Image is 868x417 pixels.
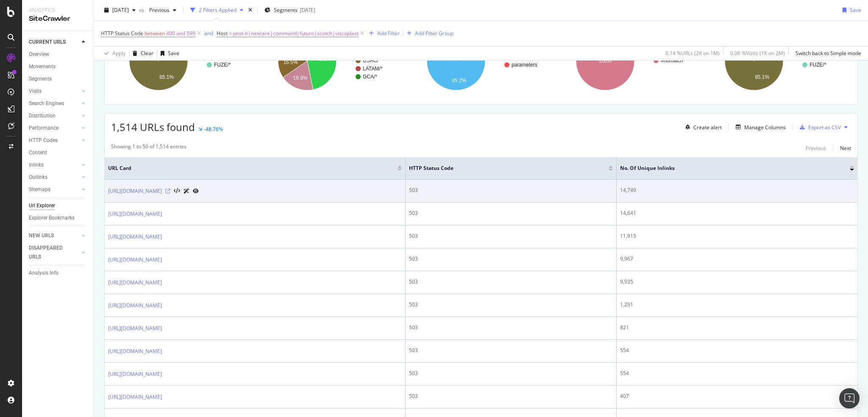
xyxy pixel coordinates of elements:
a: [URL][DOMAIN_NAME] [108,370,162,378]
span: HTTP Status Code [101,30,143,37]
div: 0.14 % URLs ( 2K on 1M ) [665,50,720,57]
div: 0.06 % Visits ( 1K on 2M ) [730,50,785,57]
text: 46.8% [317,56,331,62]
svg: A chart. [260,24,404,98]
button: Add Filter Group [403,28,453,39]
div: Performance [29,124,58,133]
text: FUZE/* [810,62,826,68]
span: post-it|nexcare|command|futuro|scotch|viscoplast [233,28,359,39]
a: [URL][DOMAIN_NAME] [108,278,162,287]
div: Add Filter [377,30,400,37]
div: Sitemaps [29,185,50,194]
svg: A chart. [558,24,702,98]
a: Segments [29,75,88,83]
text: GCA/* [363,74,377,80]
a: [URL][DOMAIN_NAME] [108,347,162,356]
div: Create alert [693,124,722,131]
button: Segments[DATE] [261,3,319,17]
a: Overview [29,50,88,59]
a: Inlinks [29,161,79,170]
div: 503 [409,255,613,263]
text: 95.2% [452,78,466,83]
button: Save [839,3,861,17]
div: Clear [141,50,153,57]
text: LATAM/* [363,66,383,72]
a: [URL][DOMAIN_NAME] [108,393,162,401]
div: Content [29,148,47,157]
div: Add Filter Group [415,30,453,37]
div: Visits [29,87,42,96]
div: Showing 1 to 50 of 1,514 entries [111,143,186,153]
span: 2025 May. 18th [112,6,129,14]
text: 18.8% [293,75,308,81]
a: Content [29,148,88,157]
button: Clear [129,47,153,60]
a: [URL][DOMAIN_NAME] [108,187,162,195]
div: Segments [29,75,52,83]
div: 503 [409,232,613,240]
div: 503 [409,186,613,194]
svg: A chart. [111,24,256,98]
div: 503 [409,209,613,217]
span: = [229,30,232,37]
div: Apply [112,50,125,57]
a: NEW URLS [29,231,79,240]
span: Segments [274,6,298,14]
text: 100% [598,58,612,64]
div: 503 [409,392,613,400]
div: 503 [409,301,613,309]
div: HTTP Codes [29,136,58,145]
div: CURRENT URLS [29,38,66,47]
span: No. of Unique Inlinks [620,164,837,172]
div: Next [840,145,851,152]
a: AI Url Details [184,186,189,195]
div: -48.76% [204,125,223,133]
a: [URL][DOMAIN_NAME] [108,324,162,333]
button: 2 Filters Applied [187,3,247,17]
div: 821 [620,324,854,331]
a: Visit Online Page [165,189,170,194]
div: and [204,30,213,37]
a: Explorer Bookmarks [29,214,88,222]
a: Distribution [29,111,79,120]
a: HTTP Codes [29,136,79,145]
button: Save [157,47,179,60]
div: Inlinks [29,161,44,170]
div: Overview [29,50,49,59]
button: Previous [146,3,180,17]
span: HTTP Status Code [409,164,596,172]
a: [URL][DOMAIN_NAME] [108,301,162,310]
svg: A chart. [707,24,851,98]
div: Distribution [29,111,56,120]
a: Movements [29,62,88,71]
button: [DATE] [101,3,139,17]
button: Manage Columns [732,122,786,132]
a: Performance [29,124,79,133]
span: between [145,30,165,37]
a: [URL][DOMAIN_NAME] [108,256,162,264]
button: View HTML Source [174,188,180,194]
div: 503 [409,278,613,286]
div: NEW URLS [29,231,54,240]
div: SiteCrawler [29,14,87,24]
div: Save [850,6,861,14]
text: parameters [512,62,537,68]
svg: A chart. [409,24,553,98]
div: 554 [620,347,854,354]
button: Switch back to Simple mode [792,47,861,60]
a: Sitemaps [29,185,79,194]
a: [URL][DOMAIN_NAME] [108,233,162,241]
div: Outlinks [29,173,47,182]
div: Manage Columns [744,124,786,131]
span: URL Card [108,164,395,172]
button: Previous [806,143,826,153]
a: Outlinks [29,173,79,182]
button: Apply [101,47,125,60]
div: Movements [29,62,56,71]
text: USAC/* [363,58,381,64]
div: Explorer Bookmarks [29,214,75,222]
div: 407 [620,392,854,400]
